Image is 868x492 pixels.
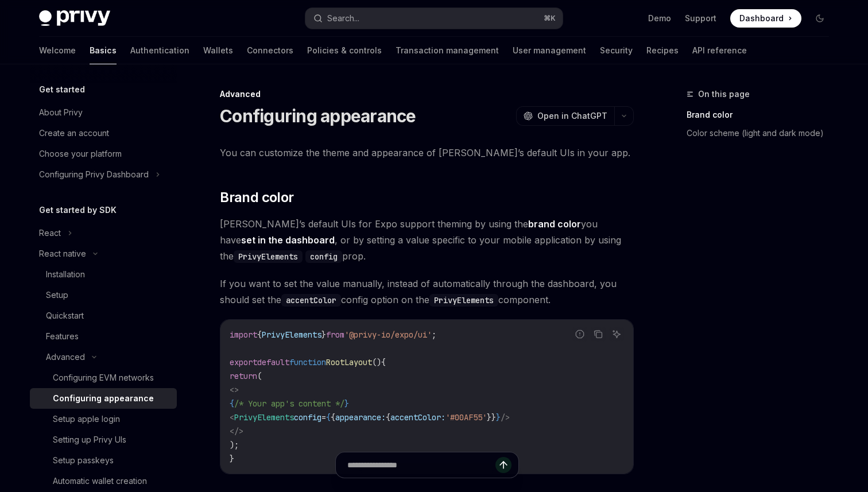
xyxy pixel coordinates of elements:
code: PrivyElements [234,250,303,263]
button: Send message [495,457,511,473]
span: If you want to set the value manually, instead of automatically through the dashboard, you should... [220,276,634,308]
h1: Configuring appearance [220,106,416,126]
button: Toggle dark mode [811,9,829,28]
span: } [344,398,349,409]
button: Report incorrect code [572,327,587,342]
button: Search...⌘K [305,8,563,29]
span: ⌘ K [544,14,556,23]
div: React [39,226,61,240]
div: Setup passkeys [53,454,114,467]
div: Setup apple login [53,412,120,426]
span: Open in ChatGPT [537,110,607,122]
a: Wallets [203,37,233,64]
span: = [321,412,326,423]
span: /* Your app's content */ [234,398,344,409]
span: appearance: [335,412,386,423]
span: RootLayout [326,357,372,367]
div: Configuring Privy Dashboard [39,168,149,181]
span: ; [432,330,436,340]
img: dark logo [39,10,110,26]
h5: Get started by SDK [39,203,117,217]
div: Search... [327,11,359,25]
span: from [326,330,344,340]
div: Choose your platform [39,147,122,161]
span: { [386,412,390,423]
a: Installation [30,264,177,285]
div: Features [46,330,79,343]
span: <> [230,385,239,395]
span: accentColor: [390,412,445,423]
span: { [326,412,331,423]
code: PrivyElements [429,294,498,307]
div: Configuring appearance [53,392,154,405]
code: config [305,250,342,263]
span: /> [501,412,510,423]
a: Security [600,37,633,64]
div: Automatic wallet creation [53,474,147,488]
code: accentColor [281,294,341,307]
a: Transaction management [396,37,499,64]
a: Configuring appearance [30,388,177,409]
span: default [257,357,289,367]
span: PrivyElements [262,330,321,340]
a: Quickstart [30,305,177,326]
span: function [289,357,326,367]
a: Create an account [30,123,177,144]
span: import [230,330,257,340]
span: () [372,357,381,367]
strong: brand color [528,218,581,230]
span: PrivyElements [234,412,294,423]
a: Authentication [130,37,189,64]
span: { [230,398,234,409]
div: Configuring EVM networks [53,371,154,385]
span: < [230,412,234,423]
a: Configuring EVM networks [30,367,177,388]
span: return [230,371,257,381]
a: Brand color [687,106,838,124]
div: Advanced [46,350,85,364]
a: Support [685,13,716,24]
a: Choose your platform [30,144,177,164]
a: Dashboard [730,9,801,28]
span: On this page [698,87,750,101]
span: ( [257,371,262,381]
div: Quickstart [46,309,84,323]
a: User management [513,37,586,64]
span: }} [487,412,496,423]
span: } [496,412,501,423]
a: Color scheme (light and dark mode) [687,124,838,142]
span: '@privy-io/expo/ui' [344,330,432,340]
button: Copy the contents from the code block [591,327,606,342]
div: About Privy [39,106,83,119]
button: Open in ChatGPT [516,106,614,126]
a: About Privy [30,102,177,123]
a: Policies & controls [307,37,382,64]
button: Ask AI [609,327,624,342]
a: Recipes [646,37,679,64]
span: export [230,357,257,367]
a: Setting up Privy UIs [30,429,177,450]
span: config [294,412,321,423]
span: </> [230,426,243,436]
span: [PERSON_NAME]’s default UIs for Expo support theming by using the you have , or by setting a valu... [220,216,634,264]
h5: Get started [39,83,85,96]
span: { [257,330,262,340]
a: Welcome [39,37,76,64]
a: Setup [30,285,177,305]
span: Dashboard [739,13,784,24]
span: '#00AF55' [445,412,487,423]
a: Setup apple login [30,409,177,429]
div: Installation [46,268,85,281]
div: Advanced [220,88,634,100]
div: React native [39,247,86,261]
div: Setup [46,288,68,302]
a: Setup passkeys [30,450,177,471]
a: Connectors [247,37,293,64]
span: You can customize the theme and appearance of [PERSON_NAME]’s default UIs in your app. [220,145,634,161]
span: ); [230,440,239,450]
span: } [321,330,326,340]
span: { [381,357,386,367]
a: API reference [692,37,747,64]
div: Create an account [39,126,109,140]
span: { [331,412,335,423]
